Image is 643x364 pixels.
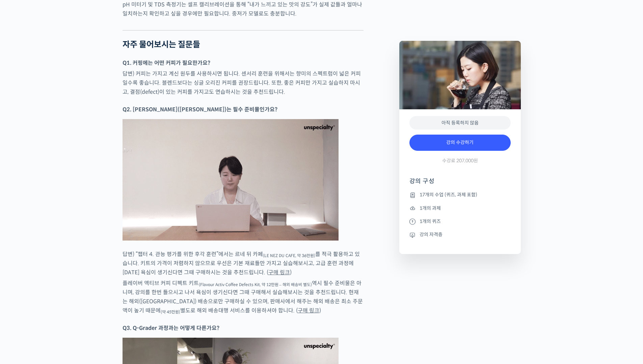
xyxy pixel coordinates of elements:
a: 구매 링크 [298,307,319,314]
li: 17개의 수업 (퀴즈, 과제 포함) [409,191,511,199]
div: 아직 등록하지 않음 [409,116,511,130]
a: 설정 [87,214,130,231]
a: 홈 [2,214,45,231]
li: 1개의 과제 [409,204,511,212]
span: 수강료 207,000원 [442,158,478,164]
sub: (LE NEZ DU CAFE, 약 36만원) [263,253,315,258]
span: 설정 [104,224,112,229]
strong: Q1. 커핑에는 어떤 커피가 필요한가요? [123,59,210,66]
strong: Q3. Q-Grader 과정과는 어떻게 다른가요? [123,325,219,332]
li: 1개의 퀴즈 [409,217,511,225]
li: 강의 자격증 [409,231,511,239]
h4: 강의 구성 [409,177,511,191]
span: 홈 [21,224,25,229]
a: 구매 링크 [268,269,290,276]
strong: 자주 물어보시는 질문들 [123,39,200,50]
sub: (Flavour Activ Coffee Defects Kit, 약 12만원 – 해외 배송비 별도) [199,282,312,287]
p: 플레이버 액티브 커피 디펙트 키트 역시 필수 준비물은 아니며, 강의를 한번 들으시고 나서 욕심이 생기신다면 그때 구매해서 실습해보시는 것을 추천드립니다. 현재는 해외([GEO... [123,279,364,315]
strong: Q2. [PERSON_NAME]([PERSON_NAME])는 필수 준비물인가요? [123,106,277,113]
span: 대화 [62,224,70,230]
a: 대화 [45,214,87,231]
a: 강의 수강하기 [409,135,511,151]
p: 답변) 커피는 가지고 계신 원두를 사용하시면 됩니다. 센서리 훈련을 위해서는 향미의 스펙트럼이 넓은 커피일수록 좋습니다. 블렌드보다는 싱글 오리진 커피를 권장드립니다. 또한,... [123,69,364,96]
p: 답변) “챕터 4. 관능 평가를 위한 후각 훈련”에서는 르네 뒤 카페 를 적극 활용하고 있습니다. 키트의 가격이 저렴하지 않으므로 우선은 기본 재료들만 가지고 실습해보시고, ... [123,250,364,277]
sub: (약 45만원) [161,309,180,314]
